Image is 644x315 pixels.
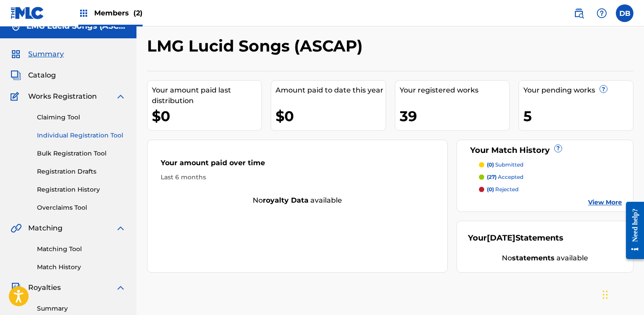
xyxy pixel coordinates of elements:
[479,185,622,193] a: (0) rejected
[147,36,367,56] h2: LMG Lucid Songs (ASCAP)
[479,161,622,169] a: (0) submitted
[133,9,143,17] span: (2)
[487,161,523,169] p: submitted
[37,149,126,158] a: Bulk Registration Tool
[37,203,126,212] a: Overclaims Tool
[37,167,126,176] a: Registration Drafts
[616,4,633,22] div: User Menu
[523,106,633,126] div: 5
[523,85,633,96] div: Your pending works
[479,173,622,181] a: (27) accepted
[400,85,509,96] div: Your registered works
[28,282,61,293] span: Royalties
[94,8,143,18] span: Members
[161,158,434,173] div: Your amount paid over time
[487,233,515,243] span: [DATE]
[161,173,434,182] div: Last 6 months
[28,70,56,81] span: Catalog
[37,245,126,254] a: Matching Tool
[11,282,21,293] img: Royalties
[28,223,63,233] span: Matching
[11,49,64,59] a: SummarySummary
[152,106,261,126] div: $0
[37,304,126,313] a: Summary
[603,282,608,308] div: Drag
[78,8,89,19] img: Top Rightsholders
[37,263,126,272] a: Match History
[37,131,126,140] a: Individual Registration Tool
[596,8,607,19] img: help
[152,85,261,106] div: Your amount paid last distribution
[468,145,622,156] div: Your Match History
[487,173,523,181] p: accepted
[400,106,509,126] div: 39
[468,232,563,244] div: Your Statements
[468,253,622,263] div: No available
[115,223,126,233] img: expand
[11,70,21,81] img: Catalog
[28,49,64,59] span: Summary
[276,106,385,126] div: $0
[11,70,56,81] a: CatalogCatalog
[37,185,126,194] a: Registration History
[487,161,494,168] span: (0)
[11,91,22,102] img: Works Registration
[11,7,44,19] img: MLC Logo
[276,85,385,96] div: Amount paid to date this year
[555,145,562,152] span: ?
[487,185,519,193] p: rejected
[11,223,22,233] img: Matching
[512,254,555,262] strong: statements
[487,174,497,180] span: (27)
[619,195,644,266] iframe: Resource Center
[147,195,447,206] div: No available
[593,4,611,22] div: Help
[263,196,309,204] strong: royalty data
[11,49,21,59] img: Summary
[588,198,622,207] a: View More
[600,85,607,93] span: ?
[600,273,644,315] iframe: Chat Widget
[37,113,126,122] a: Claiming Tool
[487,186,494,193] span: (0)
[115,282,126,293] img: expand
[574,8,584,19] img: search
[115,91,126,102] img: expand
[570,4,588,22] a: Public Search
[28,91,97,102] span: Works Registration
